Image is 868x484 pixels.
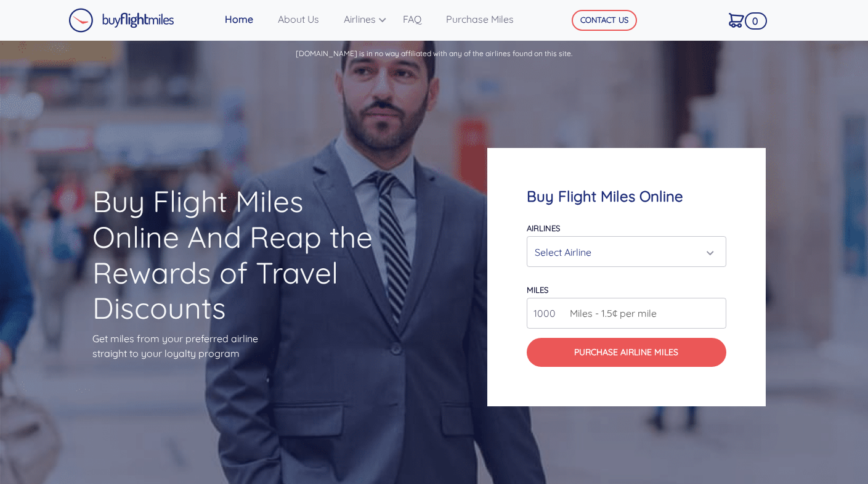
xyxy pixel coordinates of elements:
[724,7,761,33] a: 0
[527,223,560,233] label: Airlines
[527,187,726,205] h4: Buy Flight Miles Online
[68,8,174,33] img: Buy Flight Miles Logo
[527,338,726,367] button: Purchase Airline Miles
[398,7,441,31] a: FAQ
[564,306,657,321] span: Miles - 1.5¢ per mile
[68,5,174,36] a: Buy Flight Miles Logo
[273,7,339,31] a: About Us
[220,7,273,31] a: Home
[527,236,726,267] button: Select Airline
[92,184,381,326] h1: Buy Flight Miles Online And Reap the Rewards of Travel Discounts
[535,240,711,264] div: Select Airline
[572,10,637,31] button: CONTACT US
[745,12,766,30] span: 0
[729,13,744,28] img: Cart
[339,7,398,31] a: Airlines
[527,285,548,295] label: miles
[441,7,533,31] a: Purchase Miles
[92,331,381,361] p: Get miles from your preferred airline straight to your loyalty program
